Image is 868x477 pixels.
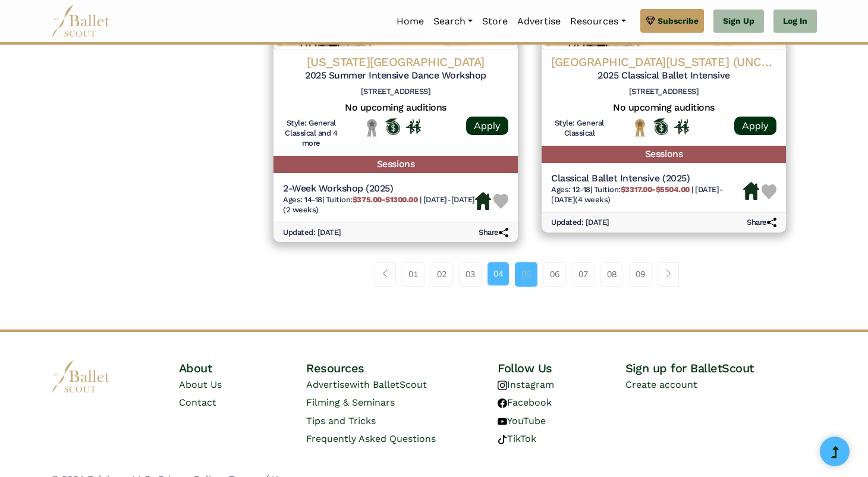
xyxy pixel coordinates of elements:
b: $375.00-$1300.00 [353,195,417,204]
a: Sign Up [713,10,764,33]
img: Local [364,118,379,137]
h5: Sessions [273,156,518,173]
h6: Style: General Classical and 4 more [283,118,339,149]
img: Offers Scholarship [385,118,400,135]
a: Facebook [498,397,552,408]
img: Heart [493,194,508,209]
span: Tuition: [594,185,692,194]
b: $3317.00-$5504.00 [621,185,690,194]
h4: Resources [306,360,498,376]
h6: Updated: [DATE] [551,218,609,228]
a: Frequently Asked Questions [306,433,436,444]
a: YouTube [498,415,546,426]
span: with BalletScout [350,379,427,390]
span: [DATE]-[DATE] (2 weeks) [283,195,475,214]
nav: Page navigation example [375,262,685,286]
a: 04 [488,262,509,285]
h4: About [179,360,307,376]
h5: Sessions [542,146,786,163]
h5: Classical Ballet Intensive (2025) [551,172,743,185]
a: Store [477,9,512,34]
h4: [GEOGRAPHIC_DATA][US_STATE] (UNCSA) [551,54,776,70]
h4: Follow Us [498,360,625,376]
img: gem.svg [646,14,655,27]
a: Resources [565,9,630,34]
h6: Updated: [DATE] [283,228,341,238]
a: Advertise [512,9,565,34]
a: 02 [430,262,453,286]
a: 09 [629,262,652,286]
a: Log In [773,10,817,33]
a: 08 [600,262,623,286]
span: Tuition: [326,195,420,204]
h6: Share [479,228,508,238]
h6: | | [551,185,743,205]
img: logo [51,360,111,393]
h4: [US_STATE][GEOGRAPHIC_DATA] [283,54,508,70]
img: In Person [406,119,421,134]
a: Apply [466,117,508,135]
img: tiktok logo [498,435,507,444]
a: Filming & Seminars [306,397,395,408]
h4: Sign up for BalletScout [625,360,817,376]
img: Housing Available [743,182,759,200]
a: About Us [179,379,222,390]
img: facebook logo [498,398,507,408]
img: National [633,118,647,137]
a: Apply [734,117,776,135]
a: Advertisewith BalletScout [306,379,427,390]
a: 01 [402,262,424,286]
a: 07 [572,262,595,286]
h5: No upcoming auditions [551,102,776,114]
a: Create account [625,379,697,390]
h6: | | [283,195,475,215]
a: Subscribe [640,9,704,33]
img: instagram logo [498,381,507,390]
img: In Person [674,119,689,134]
a: 06 [543,262,566,286]
h5: No upcoming auditions [283,102,508,114]
img: Offers Scholarship [653,118,668,135]
span: Subscribe [658,14,699,27]
a: Tips and Tricks [306,415,376,426]
span: Ages: 12-18 [551,185,590,194]
a: TikTok [498,433,536,444]
a: Home [392,9,429,34]
span: Ages: 14-18 [283,195,322,204]
img: youtube logo [498,417,507,426]
h5: 2025 Classical Ballet Intensive [551,70,776,82]
a: 05 [515,262,537,286]
a: 03 [459,262,482,286]
h6: Share [747,218,776,228]
span: [DATE]-[DATE] (4 weeks) [551,185,723,204]
img: Housing Available [475,192,491,210]
a: Search [429,9,477,34]
h6: [STREET_ADDRESS] [283,87,508,97]
h5: 2025 Summer Intensive Dance Workshop [283,70,508,82]
a: Instagram [498,379,554,390]
a: Contact [179,397,216,408]
h6: [STREET_ADDRESS] [551,87,776,97]
h6: Style: General Classical [551,118,608,139]
h5: 2-Week Workshop (2025) [283,183,475,195]
img: Heart [762,184,776,199]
